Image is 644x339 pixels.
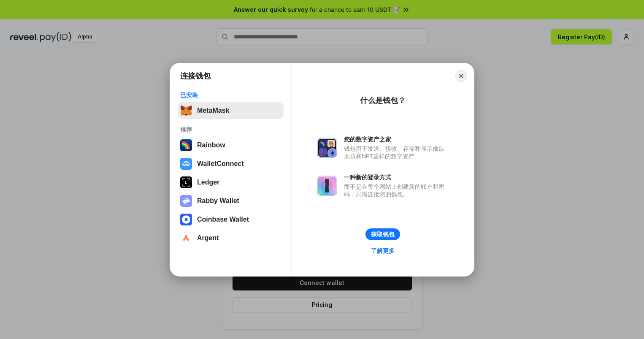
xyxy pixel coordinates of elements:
img: svg+xml,%3Csvg%20xmlns%3D%22http%3A%2F%2Fwww.w3.org%2F2000%2Fsvg%22%20fill%3D%22none%22%20viewBox... [317,176,337,196]
img: svg+xml,%3Csvg%20xmlns%3D%22http%3A%2F%2Fwww.w3.org%2F2000%2Fsvg%22%20fill%3D%22none%22%20viewBox... [317,138,337,158]
img: svg+xml,%3Csvg%20fill%3D%22none%22%20height%3D%2233%22%20viewBox%3D%220%200%2035%2033%22%20width%... [180,105,192,117]
div: Ledger [197,179,219,186]
img: svg+xml,%3Csvg%20xmlns%3D%22http%3A%2F%2Fwww.w3.org%2F2000%2Fsvg%22%20fill%3D%22none%22%20viewBox... [180,195,192,207]
div: 了解更多 [371,247,395,255]
div: 一种新的登录方式 [344,174,449,181]
img: svg+xml,%3Csvg%20width%3D%2228%22%20height%3D%2228%22%20viewBox%3D%220%200%2028%2028%22%20fill%3D... [180,214,192,225]
img: svg+xml,%3Csvg%20width%3D%22120%22%20height%3D%22120%22%20viewBox%3D%220%200%20120%20120%22%20fil... [180,139,192,151]
img: svg+xml,%3Csvg%20width%3D%2228%22%20height%3D%2228%22%20viewBox%3D%220%200%2028%2028%22%20fill%3D... [180,232,192,244]
div: 钱包用于发送、接收、存储和显示像以太坊和NFT这样的数字资产。 [344,145,449,160]
div: MetaMask [197,107,229,114]
div: Coinbase Wallet [197,216,249,223]
button: Rainbow [178,137,284,154]
button: Argent [178,230,284,247]
img: svg+xml,%3Csvg%20width%3D%2228%22%20height%3D%2228%22%20viewBox%3D%220%200%2028%2028%22%20fill%3D... [180,158,192,170]
div: 什么是钱包？ [360,95,406,106]
div: WalletConnect [197,160,244,168]
h1: 连接钱包 [180,71,211,81]
div: Rainbow [197,141,225,149]
img: svg+xml,%3Csvg%20xmlns%3D%22http%3A%2F%2Fwww.w3.org%2F2000%2Fsvg%22%20width%3D%2228%22%20height%3... [180,176,192,188]
div: Argent [197,234,219,242]
div: 获取钱包 [371,231,395,238]
div: 而不是在每个网站上创建新的账户和密码，只需连接您的钱包。 [344,183,449,198]
button: WalletConnect [178,155,284,172]
div: Rabby Wallet [197,197,239,205]
button: Close [455,70,467,82]
button: Rabby Wallet [178,193,284,209]
div: 推荐 [180,126,281,133]
div: 您的数字资产之家 [344,136,449,143]
div: 已安装 [180,91,281,99]
button: Ledger [178,174,284,191]
button: MetaMask [178,102,284,119]
button: 获取钱包 [365,228,400,240]
a: 了解更多 [366,245,400,256]
button: Coinbase Wallet [178,211,284,228]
